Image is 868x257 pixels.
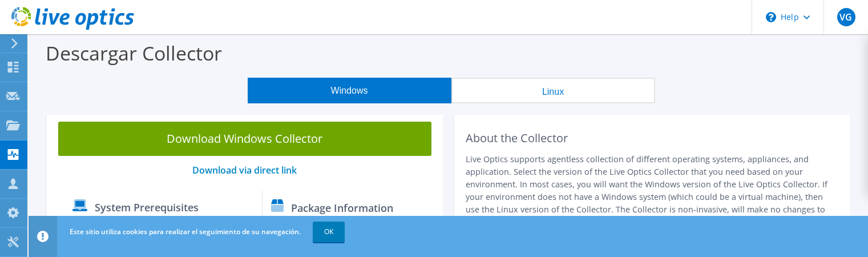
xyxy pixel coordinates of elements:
label: Package Information [291,202,393,214]
label: System Prerequisites [95,202,199,213]
label: Descargar Collector [46,40,222,66]
span: VG [837,8,855,26]
a: Download Windows Collector [58,122,431,156]
span: Este sitio utiliza cookies para realizar el seguimiento de su navegación. [70,227,301,236]
a: OK [313,222,345,242]
button: Linux [451,78,655,103]
p: Live Optics supports agentless collection of different operating systems, appliances, and applica... [466,153,839,228]
button: Windows [248,78,451,103]
a: Download via direct link [192,164,297,176]
svg: \n [766,12,776,22]
h2: About the Collector [466,131,839,145]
